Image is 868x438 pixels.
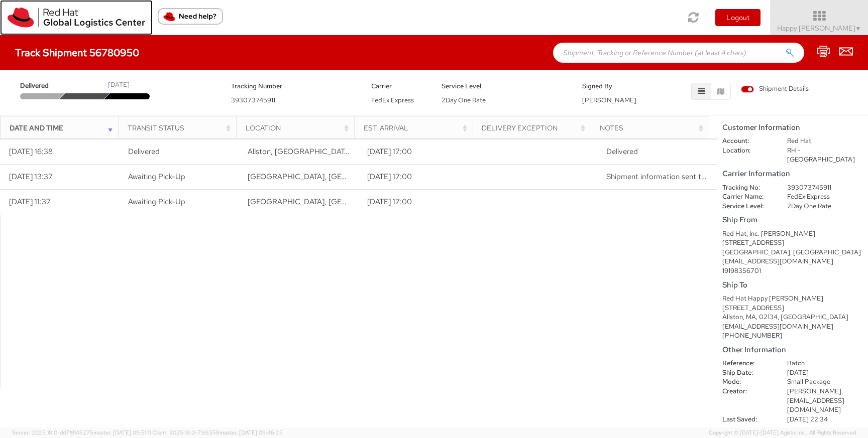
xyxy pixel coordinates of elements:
dt: Creator: [715,387,780,396]
span: RALEIGH, NC, US [248,197,486,207]
span: Awaiting Pick-Up [128,197,185,207]
div: Location [246,123,352,133]
span: RALEIGH, NC, US [248,172,486,182]
div: Transit Status [128,123,234,133]
div: Allston, MA, 02134, [GEOGRAPHIC_DATA] [722,313,863,322]
img: rh-logistics-00dfa346123c4ec078e1.svg [8,8,145,28]
h5: Other Information [722,346,863,354]
span: [PERSON_NAME] [582,96,636,104]
span: Delivered [128,147,160,157]
span: Awaiting Pick-Up [128,172,185,182]
dt: Account: [715,136,780,146]
h5: Ship To [722,281,863,289]
span: Delivered [606,147,638,157]
dt: Service Level: [715,202,780,211]
span: [PERSON_NAME], [787,387,843,395]
div: Date and Time [10,123,116,133]
h5: Ship From [722,216,863,224]
span: Delivered [20,81,63,91]
div: Notes [600,123,706,133]
div: [GEOGRAPHIC_DATA], [GEOGRAPHIC_DATA] [722,248,863,257]
span: master, [DATE] 09:51:11 [93,429,151,436]
div: Delivery Exception [482,123,588,133]
input: Shipment, Tracking or Reference Number (at least 4 chars) [553,43,804,63]
span: Server: 2025.18.0-dd719145275 [12,429,151,436]
span: 2Day One Rate [442,96,486,104]
dt: Location: [715,146,780,156]
div: [DATE] [108,80,130,90]
h5: Carrier Information [722,170,863,178]
span: FedEx Express [371,96,414,104]
label: Shipment Details [741,84,809,95]
h5: Tracking Number [231,83,357,90]
span: Copyright © [DATE]-[DATE] Agistix Inc., All Rights Reserved [709,429,856,437]
dt: Mode: [715,377,780,387]
span: Shipment Details [741,84,809,94]
span: master, [DATE] 09:46:25 [220,429,283,436]
div: [PHONE_NUMBER] [722,331,863,341]
div: Red Hat Happy [PERSON_NAME] [722,294,863,304]
div: [STREET_ADDRESS] [722,238,863,248]
span: 393073745911 [231,96,275,104]
div: [STREET_ADDRESS] [722,304,863,313]
td: [DATE] 17:00 [358,165,478,190]
h4: Track Shipment 56780950 [15,47,139,58]
span: ▼ [855,25,861,33]
dt: Reference: [715,359,780,368]
button: Logout [715,9,761,26]
dt: Ship Date: [715,368,780,378]
h5: Customer Information [722,123,863,132]
dt: Tracking No: [715,183,780,193]
div: 19198356701 [722,266,863,276]
span: Client: 2025.18.0-71d3358 [152,429,283,436]
div: Red Hat, Inc. [PERSON_NAME] [722,229,863,239]
span: Shipment information sent to FedEx [606,172,728,182]
h5: Carrier [371,83,426,90]
div: Est. Arrival [364,123,470,133]
dt: Carrier Name: [715,192,780,202]
div: [EMAIL_ADDRESS][DOMAIN_NAME] [722,322,863,332]
h5: Signed By [582,83,637,90]
td: [DATE] 17:00 [358,190,478,215]
span: Happy [PERSON_NAME] [777,24,861,33]
span: Allston, MA, US [248,147,432,157]
td: [DATE] 17:00 [358,139,478,165]
button: Need help? [158,8,223,25]
div: [EMAIL_ADDRESS][DOMAIN_NAME] [722,257,863,266]
dt: Last Saved: [715,415,780,424]
h5: Service Level [442,83,567,90]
